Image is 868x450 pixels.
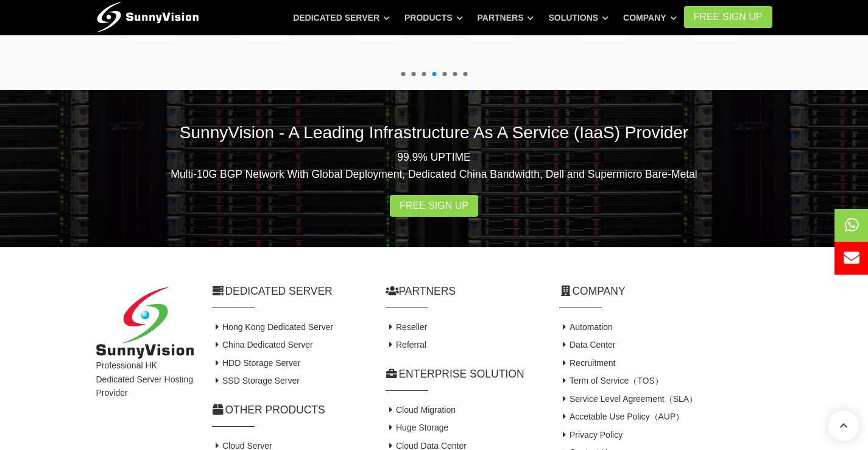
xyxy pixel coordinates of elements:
a: SSD Storage Server [212,376,300,385]
a: Hong Kong Dedicated Server [212,322,334,332]
h2: Company [559,284,772,299]
a: China Dedicated Server [212,340,313,350]
h2: SunnyVision - A Leading Infrastructure As A Service (IaaS) Provider [96,121,772,144]
a: Term of Service（TOS） [559,376,663,385]
a: Privacy Policy [559,430,623,440]
a: Huge Storage [386,423,449,432]
a: Automation [559,322,613,332]
a: Recruitment [559,358,616,368]
img: SunnyVision Limited [96,287,194,359]
a: Referral [386,340,426,350]
a: Dedicated Server [293,7,390,29]
a: Solutions [548,7,609,29]
h2: Dedicated Server [212,284,367,299]
h2: Other Products [212,403,367,418]
h2: Enterprise Solution [386,367,541,382]
p: 99.9% UPTIME Multi-10G BGP Network With Global Deployment, Dedicated China Bandwidth, Dell and Su... [96,149,772,183]
a: Cloud Migration [386,405,456,415]
a: Service Level Agreement（SLA） [559,394,698,404]
a: Partners [478,7,534,29]
a: Free Sign Up [390,195,478,217]
a: Reseller [386,322,428,332]
a: Company [623,7,677,29]
a: FREE Sign Up [684,6,772,28]
a: Products [404,7,463,29]
h2: Partners [386,284,541,299]
a: Data Center [559,340,616,350]
a: HDD Storage Server [212,358,301,368]
a: Accetable Use Policy（AUP） [559,412,685,421]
